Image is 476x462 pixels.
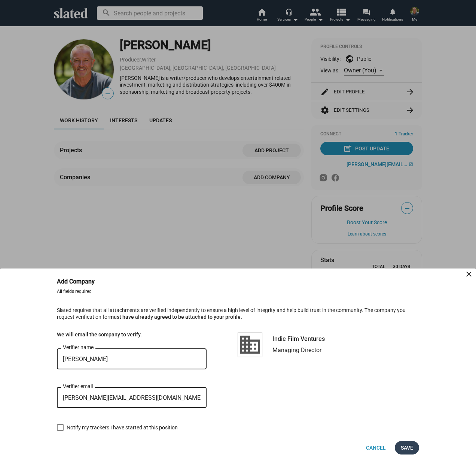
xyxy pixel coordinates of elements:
button: Save [395,441,419,454]
p: All fields required [57,289,419,295]
h3: Add Company [57,277,105,285]
div: Managing Director [272,346,416,354]
span: Cancel [366,441,386,454]
span: must have already agreed to be attached to your profile. [109,314,242,320]
p: We will email the company to verify. [57,331,207,338]
bottom-sheet-header: Add Company [57,277,419,288]
button: Cancel [360,441,392,454]
p: Slated requires that all attachments are verified independently to ensure a high level of integri... [57,307,419,327]
span: Notify my trackers I have started at this position [67,423,178,432]
mat-icon: close [464,270,473,279]
div: Indie Film Ventures [272,335,416,343]
img: undefined [238,333,262,357]
span: Save [401,441,413,454]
